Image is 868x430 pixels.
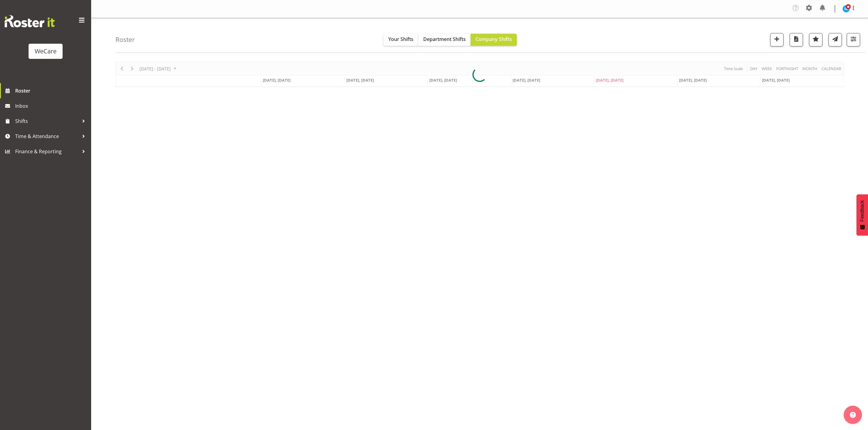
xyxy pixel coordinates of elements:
button: Your Shifts [383,34,418,46]
h4: Roster [115,36,135,43]
button: Add a new shift [770,33,784,46]
div: WeCare [35,47,57,56]
img: sarah-lamont10911.jpg [842,5,850,12]
button: Download a PDF of the roster according to the set date range. [790,33,803,46]
span: Roster [15,86,88,95]
span: Finance & Reporting [15,147,79,156]
span: Feedback [859,200,865,222]
button: Department Shifts [418,34,471,46]
span: Department Shifts [423,36,466,42]
span: Inbox [15,101,88,110]
span: Shifts [15,117,79,126]
button: Send a list of all shifts for the selected filtered period to all rostered employees. [829,33,842,46]
button: Company Shifts [471,34,517,46]
span: Time & Attendance [15,132,79,141]
button: Highlight an important date within the roster. [809,33,822,46]
img: help-xxl-2.png [850,412,856,418]
button: Filter Shifts [847,33,860,46]
button: Feedback - Show survey [856,194,868,235]
img: Rosterit website logo [5,15,55,27]
span: Your Shifts [388,36,413,42]
span: Company Shifts [475,36,512,42]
